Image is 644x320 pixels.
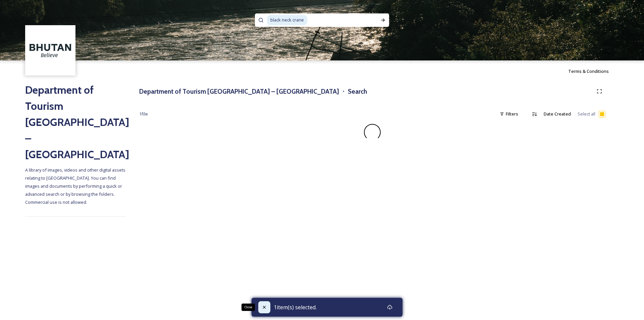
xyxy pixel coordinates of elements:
span: A library of images, videos and other digital assets relating to [GEOGRAPHIC_DATA]. You can find ... [25,167,126,205]
img: BT_Logo_BB_Lockup_CMYK_High%2520Res.jpg [26,26,75,75]
h3: Search [348,87,367,96]
h3: Department of Tourism [GEOGRAPHIC_DATA] – [GEOGRAPHIC_DATA] [139,87,339,96]
div: Date Created [540,107,574,121]
span: Terms & Conditions [568,68,609,74]
span: Select all [578,111,595,117]
a: Terms & Conditions [568,67,619,75]
span: 1 item(s) selected. [274,303,317,311]
span: black neck crane [267,15,307,25]
div: Filters [496,107,522,121]
span: 1 file [139,111,148,117]
div: Close [241,304,255,311]
h2: Department of Tourism [GEOGRAPHIC_DATA] – [GEOGRAPHIC_DATA] [25,82,126,163]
